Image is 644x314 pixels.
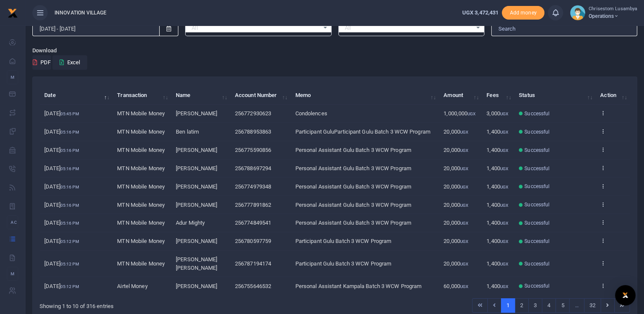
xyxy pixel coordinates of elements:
a: logo-small logo-large logo-large [8,9,18,16]
span: Personal Assistant Gulu Batch 3 WCW Program [295,147,411,153]
small: 05:16 PM [60,148,79,153]
span: [DATE] [44,128,79,135]
span: MTN Mobile Money [117,128,165,135]
small: UGX [500,130,508,134]
small: UGX [500,203,508,208]
span: [PERSON_NAME] [176,283,217,289]
span: 256774849541 [235,220,271,226]
small: UGX [460,166,468,171]
span: [DATE] [44,260,79,267]
span: Participant Gulu Batch 3 WCW Program [295,260,392,267]
span: 20,000 [444,238,468,244]
span: Successful [524,201,550,208]
span: [DATE] [44,283,79,289]
small: UGX [500,111,508,116]
small: 05:16 PM [60,130,79,134]
span: 20,000 [444,202,468,208]
th: Status: activate to sort column ascending [514,86,595,105]
small: UGX [500,185,508,189]
span: 20,000 [444,165,468,171]
span: UGX 3,472,431 [462,9,498,16]
span: Successful [524,183,550,190]
th: Action: activate to sort column ascending [595,86,630,105]
span: 1,400 [487,183,508,190]
span: MTN Mobile Money [117,260,165,267]
span: 60,000 [444,283,468,289]
small: 05:16 PM [60,221,79,226]
span: 20,000 [444,183,468,190]
span: Personal Assistant Gulu Batch 3 WCW Program [295,165,411,171]
span: MTN Mobile Money [117,202,165,208]
span: [PERSON_NAME] [176,238,217,244]
span: [PERSON_NAME] [176,147,217,153]
input: select period [32,22,160,36]
span: MTN Mobile Money [117,110,165,117]
span: 256787194174 [235,260,271,267]
small: 05:12 PM [60,239,79,244]
small: UGX [500,166,508,171]
span: Airtel Money [117,283,147,289]
small: 05:12 PM [60,262,79,266]
small: UGX [467,111,475,116]
span: Successful [524,219,550,227]
span: Successful [524,237,550,245]
a: UGX 3,472,431 [462,9,498,17]
small: UGX [500,284,508,289]
small: UGX [460,130,468,134]
span: Participant Gulu Batch 3 WCW Program [295,238,392,244]
span: [DATE] [44,110,79,117]
li: M [7,70,18,84]
span: 20,000 [444,128,468,135]
div: Open Intercom Messenger [615,285,635,305]
span: Successful [524,282,550,290]
li: M [7,267,18,281]
span: 256788953863 [235,128,271,135]
small: Chrisestom Lusambya [589,6,637,13]
span: [DATE] [44,220,79,226]
small: UGX [460,221,468,226]
span: [PERSON_NAME] [176,110,217,117]
img: logo-small [8,8,18,18]
span: 1,400 [487,128,508,135]
span: 1,400 [487,220,508,226]
small: 05:45 PM [60,111,79,116]
span: 1,400 [487,202,508,208]
span: [PERSON_NAME] [176,202,217,208]
span: [PERSON_NAME] [PERSON_NAME] [176,256,217,271]
small: 05:16 PM [60,203,79,208]
span: 1,400 [487,260,508,267]
span: All [192,24,319,32]
span: 1,400 [487,238,508,244]
span: MTN Mobile Money [117,238,165,244]
span: [PERSON_NAME] [176,165,217,171]
a: 5 [555,298,570,313]
a: 1 [501,298,515,313]
span: 1,400 [487,283,508,289]
span: 256780597759 [235,238,271,244]
span: MTN Mobile Money [117,183,165,190]
th: Transaction: activate to sort column ascending [112,86,171,105]
span: Participant GuluParticipant Gulu Batch 3 WCW Program [295,128,430,135]
span: Adur Mighty [176,220,205,226]
li: Ac [7,215,18,229]
small: 05:16 PM [60,166,79,171]
input: Search [491,22,637,36]
small: 05:12 PM [60,284,79,289]
span: Successful [524,128,550,136]
span: MTN Mobile Money [117,165,165,171]
span: Successful [524,146,550,154]
span: 3,000 [487,110,508,117]
a: profile-user Chrisestom Lusambya Operations [570,5,637,20]
small: UGX [460,148,468,153]
th: Memo: activate to sort column ascending [290,86,439,105]
th: Fees: activate to sort column ascending [482,86,514,105]
span: Ben latim [176,128,199,135]
a: Add money [502,9,544,15]
span: 256772930623 [235,110,271,117]
th: Account Number: activate to sort column ascending [230,86,291,105]
span: 1,000,000 [444,110,475,117]
span: Personal Assistant Kampala Batch 3 WCW Program [295,283,422,289]
th: Date: activate to sort column descending [40,86,112,105]
small: UGX [460,284,468,289]
span: [PERSON_NAME] [176,183,217,190]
